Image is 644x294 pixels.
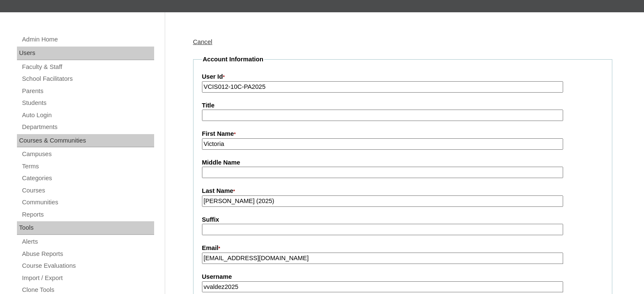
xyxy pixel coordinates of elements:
a: Courses [21,185,154,196]
div: Users [17,47,154,60]
label: User Id [202,72,603,82]
label: Username [202,272,603,281]
a: Abuse Reports [21,249,154,259]
a: Cancel [193,38,213,45]
a: Alerts [21,236,154,247]
a: Faculty & Staff [21,62,154,72]
a: Parents [21,86,154,96]
label: First Name [202,129,603,139]
label: Email [202,244,603,253]
div: Tools [17,221,154,235]
div: Courses & Communities [17,134,154,148]
a: Students [21,98,154,108]
a: Departments [21,122,154,132]
a: Communities [21,197,154,208]
a: School Facilitators [21,74,154,84]
label: Suffix [202,215,603,224]
a: Reports [21,209,154,220]
a: Auto Login [21,110,154,121]
label: Last Name [202,187,603,196]
a: Import / Export [21,273,154,283]
a: Categories [21,173,154,184]
a: Course Evaluations [21,261,154,271]
a: Admin Home [21,34,154,45]
a: Terms [21,161,154,172]
a: Campuses [21,149,154,159]
legend: Account Information [202,55,264,64]
label: Title [202,101,603,110]
label: Middle Name [202,158,603,167]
